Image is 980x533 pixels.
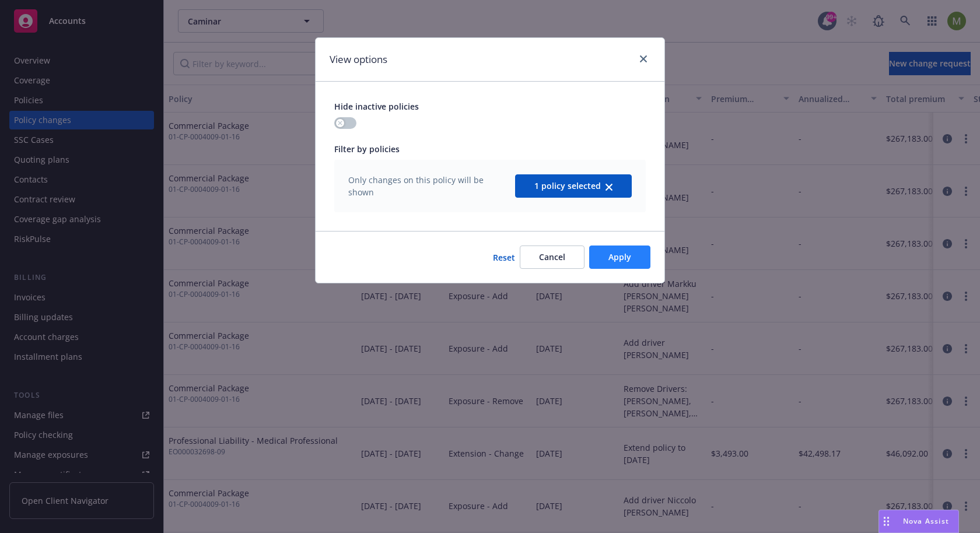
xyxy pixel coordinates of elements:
[608,251,631,262] span: Apply
[589,246,650,269] button: Apply
[330,52,387,67] h1: View options
[878,510,959,533] button: Nova Assist
[493,251,515,264] a: Reset
[879,510,894,532] div: Drag to move
[636,52,650,66] a: close
[348,174,508,198] span: Only changes on this policy will be shown
[539,251,565,262] span: Cancel
[534,180,601,191] span: 1 policy selected
[520,246,584,269] button: Cancel
[903,516,949,526] span: Nova Assist
[334,101,419,112] span: Hide inactive policies
[605,184,612,191] svg: clear selection
[515,174,632,198] button: 1 policy selectedclear selection
[334,143,400,155] span: Filter by policies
